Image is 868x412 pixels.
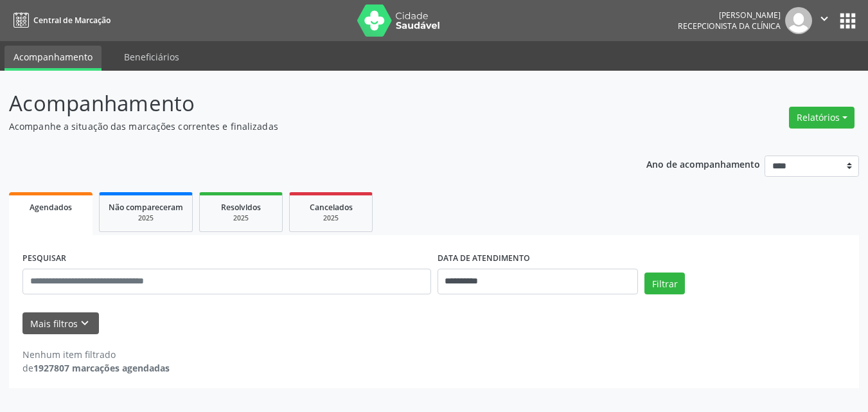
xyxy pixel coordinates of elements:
[817,12,831,26] i: 
[678,21,781,31] span: Recepcionista da clínica
[22,361,170,375] div: de
[22,249,66,269] label: PESQUISAR
[310,202,353,213] span: Cancelados
[785,7,812,34] img: img
[4,46,102,71] a: Acompanhamento
[33,362,170,374] strong: 1927807 marcações agendadas
[22,312,99,335] button: Mais filtroskeyboard_arrow_down
[644,273,685,294] button: Filtrar
[221,202,261,213] span: Resolvidos
[78,316,92,330] i: keyboard_arrow_down
[646,156,760,172] p: Ano de acompanhamento
[109,213,183,223] div: 2025
[9,120,604,133] p: Acompanhe a situação das marcações correntes e finalizadas
[812,7,837,34] button: 
[789,107,855,129] button: Relatórios
[837,10,859,32] button: apps
[22,348,170,361] div: Nenhum item filtrado
[109,202,183,213] span: Não compareceram
[33,15,111,26] span: Central de Marcação
[9,10,111,31] a: Central de Marcação
[30,202,72,213] span: Agendados
[209,213,273,223] div: 2025
[438,249,530,269] label: DATA DE ATENDIMENTO
[115,46,188,68] a: Beneficiários
[678,10,781,21] div: [PERSON_NAME]
[9,87,604,120] p: Acompanhamento
[299,213,363,223] div: 2025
